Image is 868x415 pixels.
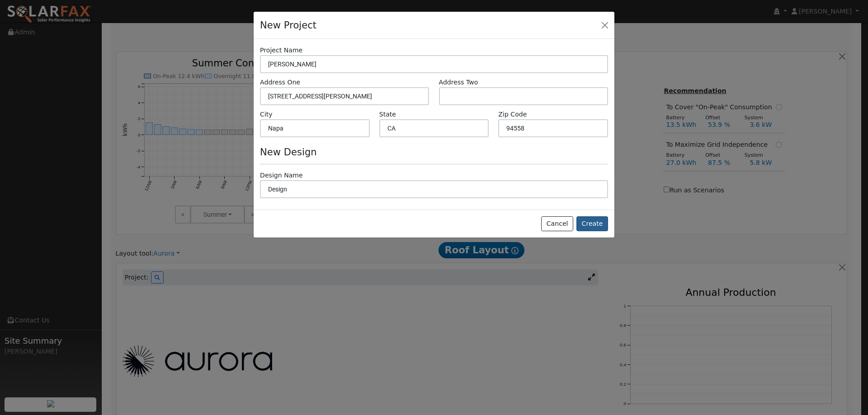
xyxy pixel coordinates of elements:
[260,18,316,33] h4: New Project
[260,171,303,180] label: Design Name
[260,146,608,158] h4: New Design
[498,110,527,119] label: Zip Code
[260,46,302,55] label: Project Name
[260,110,273,119] label: City
[439,78,478,87] label: Address Two
[379,110,396,119] label: State
[541,216,573,232] button: Cancel
[576,216,608,232] button: Create
[260,78,300,87] label: Address One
